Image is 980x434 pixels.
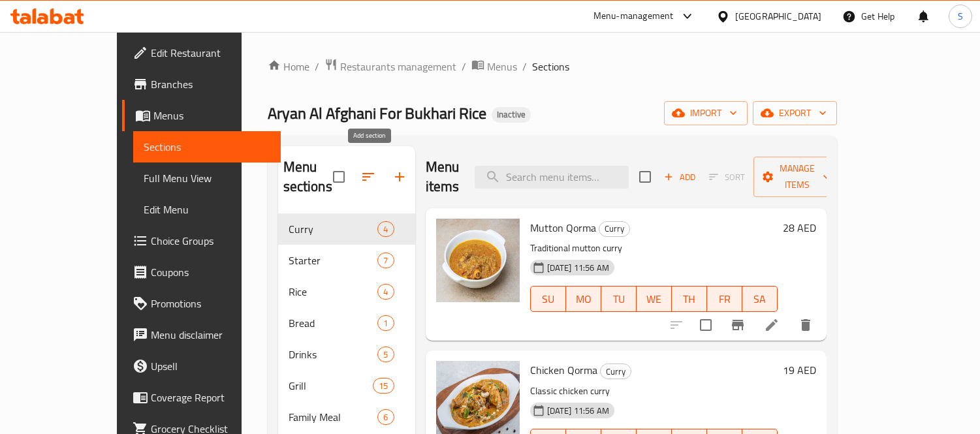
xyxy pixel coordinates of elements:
[607,290,631,309] span: TU
[289,409,378,425] span: Family Meal
[122,382,281,413] a: Coverage Report
[289,347,378,362] div: Drinks
[378,286,393,298] span: 4
[144,139,270,155] span: Sections
[672,286,707,312] button: TH
[278,401,415,433] div: Family Meal6
[151,390,270,405] span: Coverage Report
[530,240,778,256] p: Traditional mutton curry
[353,161,384,193] span: Sort sections
[742,286,778,312] button: SA
[122,37,281,69] a: Edit Restaurant
[764,161,830,193] span: Manage items
[122,69,281,100] a: Branches
[289,221,378,237] span: Curry
[278,245,415,276] div: Starter7
[722,309,753,341] button: Branch-specific-item
[783,361,816,379] h6: 19 AED
[122,319,281,350] a: Menu disclaimer
[153,108,270,123] span: Menus
[122,350,281,382] a: Upsell
[373,380,393,392] span: 15
[530,383,778,399] p: Classic chicken curry
[571,290,596,309] span: MO
[764,317,780,333] a: Edit menu item
[532,59,569,74] span: Sections
[278,370,415,401] div: Grill15
[151,45,270,61] span: Edit Restaurant
[426,157,460,196] h2: Menu items
[151,76,270,92] span: Branches
[712,290,737,309] span: FR
[471,58,517,75] a: Menus
[631,163,659,191] span: Select section
[133,163,281,194] a: Full Menu View
[600,364,631,379] div: Curry
[753,101,837,125] button: export
[151,296,270,311] span: Promotions
[753,157,841,197] button: Manage items
[268,99,486,128] span: Aryan Al Afghani For Bukhari Rice
[122,256,281,288] a: Coupons
[601,286,637,312] button: TU
[748,290,772,309] span: SA
[151,358,270,374] span: Upsell
[662,170,697,185] span: Add
[674,105,737,121] span: import
[122,225,281,256] a: Choice Groups
[707,286,742,312] button: FR
[122,100,281,131] a: Menus
[462,59,466,74] li: /
[492,109,531,120] span: Inactive
[763,105,827,121] span: export
[599,221,630,237] div: Curry
[659,167,701,187] button: Add
[278,213,415,245] div: Curry4
[151,233,270,249] span: Choice Groups
[475,166,629,189] input: search
[958,9,963,23] span: S
[677,290,702,309] span: TH
[377,253,394,268] div: items
[735,9,821,23] div: [GEOGRAPHIC_DATA]
[378,411,393,424] span: 6
[566,286,601,312] button: MO
[378,349,393,361] span: 5
[542,405,614,417] span: [DATE] 11:56 AM
[378,317,393,330] span: 1
[593,8,674,24] div: Menu-management
[701,167,753,187] span: Select section first
[144,202,270,217] span: Edit Menu
[133,194,281,225] a: Edit Menu
[522,59,527,74] li: /
[436,219,520,302] img: Mutton Qorma
[268,58,837,75] nav: breadcrumb
[530,218,596,238] span: Mutton Qorma
[278,339,415,370] div: Drinks5
[642,290,667,309] span: WE
[133,131,281,163] a: Sections
[530,286,566,312] button: SU
[783,219,816,237] h6: 28 AED
[268,59,309,74] a: Home
[151,264,270,280] span: Coupons
[340,59,456,74] span: Restaurants management
[378,223,393,236] span: 4
[325,163,353,191] span: Select all sections
[289,378,373,394] span: Grill
[377,347,394,362] div: items
[659,167,701,187] span: Add item
[599,221,629,236] span: Curry
[324,58,456,75] a: Restaurants management
[278,307,415,339] div: Bread1
[790,309,821,341] button: delete
[289,315,378,331] span: Bread
[492,107,531,123] div: Inactive
[664,101,748,125] button: import
[487,59,517,74] span: Menus
[289,253,378,268] span: Starter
